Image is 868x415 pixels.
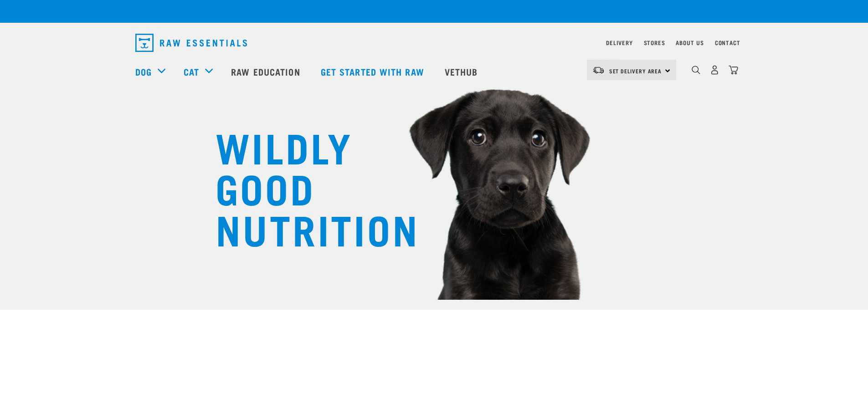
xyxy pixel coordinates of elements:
[644,41,665,44] a: Stores
[312,53,436,90] a: Get started with Raw
[436,53,489,90] a: Vethub
[692,66,700,74] img: home-icon-1@2x.png
[128,30,740,56] nav: dropdown navigation
[184,65,199,78] a: Cat
[606,41,632,44] a: Delivery
[710,65,719,75] img: user.png
[676,41,704,44] a: About Us
[222,53,311,90] a: Raw Education
[135,65,152,78] a: Dog
[715,41,740,44] a: Contact
[609,69,662,72] span: Set Delivery Area
[216,125,398,248] h1: WILDLY GOOD NUTRITION
[135,34,247,52] img: Raw Essentials Logo
[592,66,605,74] img: van-moving.png
[729,65,738,75] img: home-icon@2x.png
